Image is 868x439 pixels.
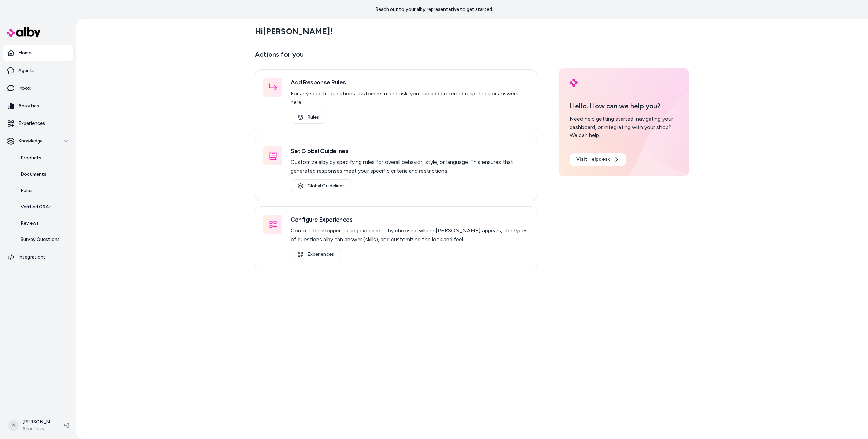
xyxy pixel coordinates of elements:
a: Survey Questions [14,231,73,248]
a: Products [14,150,73,166]
p: [PERSON_NAME] [22,419,53,425]
a: Verified Q&As [14,199,73,215]
p: Survey Questions [21,236,60,243]
a: Home [3,45,73,61]
h3: Configure Experiences [291,215,529,224]
a: Global Guidelines [291,179,352,192]
p: Reach out to your alby representative to get started. [375,6,493,13]
p: Agents [18,67,35,74]
p: Verified Q&As [21,204,52,210]
h3: Set Global Guidelines [291,146,529,156]
span: Alby Devs [22,425,53,432]
p: Documents [21,171,46,178]
a: Experiences [291,248,341,261]
a: Rules [291,111,326,124]
a: Rules [14,183,73,199]
a: Visit Helpdesk [570,153,626,166]
span: N [8,420,19,431]
p: Knowledge [18,138,43,145]
p: Control the shopper-facing experience by choosing where [PERSON_NAME] appears, the types of quest... [291,226,529,244]
a: Experiences [3,115,73,132]
p: For any specific questions customers might ask, you can add preferred responses or answers here. [291,89,529,107]
button: Knowledge [3,133,73,149]
p: Integrations [18,254,46,261]
a: Analytics [3,98,73,114]
button: N[PERSON_NAME]Alby Devs [4,415,58,436]
p: Home [18,50,32,56]
a: Documents [14,166,73,183]
div: Need help getting started, navigating your dashboard, or integrating with your shop? We can help. [570,115,678,139]
a: Inbox [3,80,73,96]
p: Reviews [21,220,39,227]
p: Actions for you [255,49,537,65]
p: Rules [21,187,33,194]
a: Integrations [3,249,73,265]
p: Hello. How can we help you? [570,101,678,111]
p: Customize alby by specifying rules for overall behavior, style, or language. This ensures that ge... [291,158,529,175]
a: Agents [3,62,73,79]
p: Analytics [18,102,39,109]
h2: Hi [PERSON_NAME] ! [255,26,332,36]
img: alby Logo [7,27,41,37]
p: Experiences [18,120,45,127]
p: Inbox [18,85,31,92]
a: Reviews [14,215,73,231]
h3: Add Response Rules [291,78,529,87]
img: alby Logo [570,79,578,87]
p: Products [21,155,41,161]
